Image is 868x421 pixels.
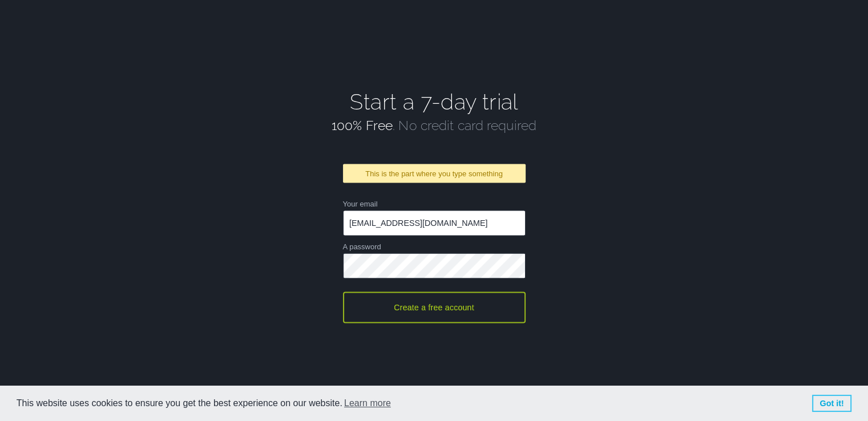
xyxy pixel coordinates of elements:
[143,119,725,132] h2: . No credit card required
[143,91,725,113] h1: Start a 7-day trial
[17,396,803,410] span: This website uses cookies to ensure you get the best experience on our website.
[812,395,851,412] a: dismiss cookie message
[343,211,526,236] input: Your email
[343,292,526,323] button: Create a free account
[343,200,378,208] label: Your email
[343,242,381,251] label: A password
[343,164,526,183] p: This is the part where you type something
[343,253,526,279] input: A password
[342,397,393,410] a: learn more about cookies
[332,118,393,133] strong: 100% Free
